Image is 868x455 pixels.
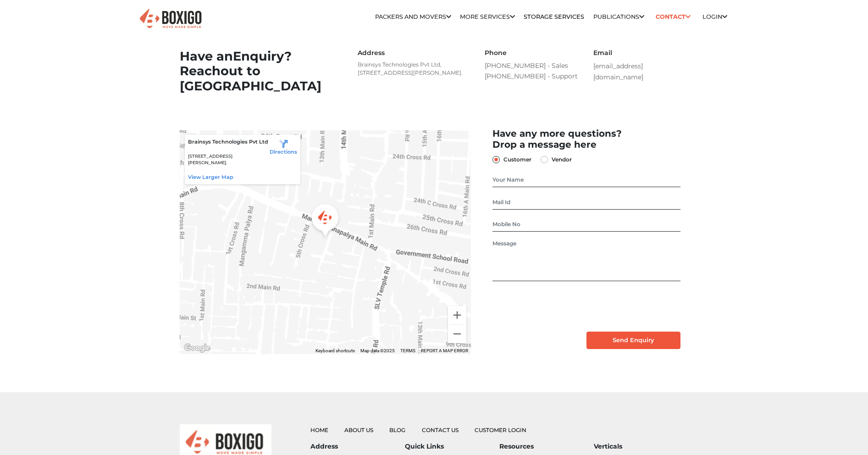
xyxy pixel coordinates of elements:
[358,49,467,57] h6: Address
[233,49,292,64] span: Enquiry?
[475,427,526,433] a: Customer Login
[400,348,415,353] a: Terms (opens in new tab)
[308,201,343,242] div: Boxigo
[503,154,531,165] label: Customer
[593,62,643,82] a: [EMAIL_ADDRESS][DOMAIN_NAME]
[499,443,594,450] h6: Resources
[702,13,727,20] a: Login
[552,154,572,165] label: Vendor
[405,443,499,450] h6: Quick Links
[389,427,405,433] a: Blog
[448,306,466,324] button: Zoom in
[586,332,680,349] input: Send Enquiry
[594,443,688,450] h6: Verticals
[180,63,221,78] span: Reach
[492,195,680,210] input: Mail Id
[492,128,680,150] h2: Have any more questions? Drop a message here
[182,342,212,354] a: Open this area in Google Maps (opens a new window)
[310,443,405,450] h6: Address
[315,348,355,354] button: Keyboard shortcuts
[344,427,373,433] a: About Us
[460,13,515,20] a: More services
[492,217,680,232] input: Mobile No
[485,49,580,57] h6: Phone
[188,174,233,180] a: View larger map
[448,325,466,343] button: Zoom out
[485,61,580,72] a: [PHONE_NUMBER] - Sales
[524,13,584,20] a: Storage Services
[593,49,689,57] h6: Email
[422,427,459,433] a: Contact Us
[421,348,468,353] a: Report a map error
[358,61,467,77] p: Brainsys Technologies Pvt Ltd, [STREET_ADDRESS][PERSON_NAME].
[270,138,297,155] a: Directions
[593,13,644,20] a: Publications
[182,342,212,354] img: Google
[492,289,632,324] iframe: reCAPTCHA
[188,138,270,146] p: Brainsys Technologies Pvt Ltd
[138,8,203,30] img: Boxigo
[310,427,328,433] a: Home
[188,153,270,166] p: [STREET_ADDRESS][PERSON_NAME].
[485,71,580,82] a: [PHONE_NUMBER] - Support
[180,49,340,94] h1: Have an out to [GEOGRAPHIC_DATA]
[653,10,694,24] a: Contact
[360,348,395,353] span: Map data ©2025
[375,13,451,20] a: Packers and Movers
[492,172,680,187] input: Your Name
